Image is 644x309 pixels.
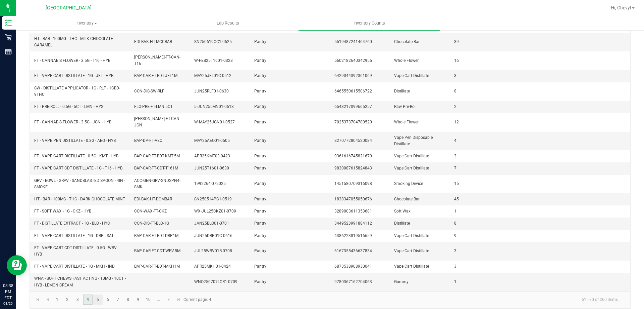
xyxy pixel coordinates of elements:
span: Pantry [254,209,266,214]
span: JUN25RLF01-0630 [194,89,229,93]
span: Pantry [254,120,266,124]
span: Inventory Counts [344,20,394,26]
span: Chocolate Bar [394,197,420,201]
span: 3 [454,73,457,78]
span: Hi, Chevy! [611,5,631,10]
span: Distillate [394,89,410,93]
span: Vape Pen Disposable Distillate [394,135,433,146]
span: FT - VAPE PEN DISTILLATE - 0.3G - AEQ - HYB [34,138,116,143]
span: 8270772804520084 [334,138,372,143]
span: JUN25T1601-0630 [194,166,229,170]
span: BAP-CAR-FT-CDT-WBV.5M [134,248,180,253]
span: FT - CANNABIS FLOWER - 3.5G - JGN - HYB [34,120,111,124]
span: 1451580709316098 [334,181,372,186]
span: Pantry [254,58,266,63]
span: GRV - BOWL - GRAV - SANDBLASTED SPOON - 4IN - SMOKE [34,178,125,189]
span: Pantry [254,39,266,44]
span: Vape Cart Distillate [394,264,429,269]
span: Go to the first page [35,297,41,302]
span: Vape Cart Distillate [394,233,429,238]
span: FLO-PRE-FT-LMN.5CT [134,104,173,109]
span: Raw Pre-Roll [394,104,417,109]
a: Inventory [16,16,157,30]
span: Whole Flower [394,120,419,124]
span: 1838347055050676 [334,197,372,201]
span: 6873538908930041 [334,264,372,269]
span: Go to the next page [166,297,171,302]
span: BAP-CAR-FT-BDT-KMT.5M [134,154,180,158]
span: SN250619CC1-0625 [194,39,232,44]
span: 45 [454,197,459,201]
span: 9361616745821670 [334,154,372,158]
a: Inventory Counts [299,16,440,30]
kendo-pager: Current page: 4 [30,291,630,308]
span: 3449523991884112 [334,221,372,226]
span: Pantry [254,233,266,238]
span: Soft Wax [394,209,411,214]
span: FT - VAPE CART CDT DISTILLATE - 1G - T16 - HYB [34,166,122,170]
span: MAY25JEL01C-0512 [194,73,231,78]
span: 3 [454,154,457,158]
span: Pantry [254,181,266,186]
span: Pantry [254,279,266,284]
a: Page 2 [62,295,72,305]
span: HT - BAR - 100MG - THC - DARK CHOCOLATE MINT [34,197,125,201]
span: 6543217099665257 [334,104,372,109]
span: Vape Cart Distillate [394,73,429,78]
span: 15 [454,181,459,186]
span: [GEOGRAPHIC_DATA] [46,5,92,11]
span: Go to the previous page [45,297,50,302]
a: Go to the last page [174,295,183,305]
iframe: Resource center [7,255,27,275]
span: BAP-DP-FT-AEQ [134,138,162,143]
span: 6429044392361069 [334,73,372,78]
a: Page 1 [52,295,62,305]
span: 9780367162704063 [334,279,372,284]
span: Vape Cart Distillate [394,154,429,158]
span: BAP-CAR-FT-BDT-DBP1M [134,233,178,238]
span: 4386223819516659 [334,233,372,238]
span: 1992264-072025 [194,181,226,186]
span: BAP-CAR-FT-CDT-T161M [134,166,178,170]
span: [PERSON_NAME]-FT-CAN-JGN [134,116,180,127]
span: WNQ250707LCR1-0709 [194,279,237,284]
span: W-FEB25T1601-0328 [194,58,233,63]
span: Pantry [254,89,266,93]
span: Pantry [254,138,266,143]
span: 3289003611353681 [334,209,372,214]
span: FT - VAPE CART DISTILLATE - 0.5G - KMT - HYB [34,154,118,158]
span: 8 [454,221,457,226]
span: FT - DISTILLATE EXTRACT - 1G - BLO - HYS [34,221,110,226]
span: Vape Cart Distillate [394,166,429,170]
span: CON-DIS-FT-BLO-1G [134,221,169,226]
span: Pantry [254,73,266,78]
span: Chocolate Bar [394,39,420,44]
span: BAP-CAR-FT-BDT-JEL1M [134,73,177,78]
span: 1 [454,279,457,284]
span: 5602182640342955 [334,58,372,63]
span: 7025373704780520 [334,120,372,124]
span: Pantry [254,264,266,269]
span: Gummy [394,279,409,284]
span: Pantry [254,166,266,170]
span: 9830087615824843 [334,166,372,170]
span: W-MAY25JGN01-0527 [194,120,235,124]
span: Vape Cart Distillate [394,248,429,253]
span: FT - VAPE CART DISTILLATE - 1G - MKH - IND [34,264,115,269]
span: Pantry [254,221,266,226]
a: Lab Results [157,16,299,30]
a: Go to the first page [33,295,43,305]
a: Page 8 [123,295,133,305]
span: JAN25BLO01-0701 [194,221,229,226]
span: WX-JUL25CKZ01-0709 [194,209,236,214]
a: Page 6 [103,295,113,305]
span: FT - VAPE CART DISTILLATE - 1G - DBP - SAT [34,233,114,238]
span: 12 [454,120,459,124]
a: Go to the previous page [43,295,52,305]
span: EDI-BAK-HT-DCMBAR [134,197,172,201]
span: 3 [454,248,457,253]
p: 08:38 PM EDT [3,283,13,301]
span: 16 [454,58,459,63]
span: FT - SOFT WAX - 1G - CKZ - HYB [34,209,91,214]
span: 7 [454,166,457,170]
